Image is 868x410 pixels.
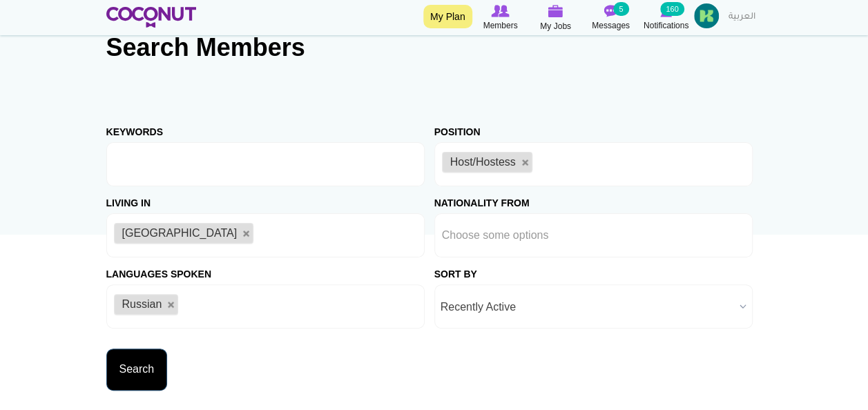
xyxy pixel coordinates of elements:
[441,285,734,329] span: Recently Active
[604,5,618,17] img: Messages
[122,298,162,310] span: Russian
[639,3,694,32] a: Notifications Notifications 160
[528,3,584,33] a: My Jobs My Jobs
[660,2,684,16] small: 160
[540,19,571,33] span: My Jobs
[434,257,477,281] label: Sort by
[434,186,530,210] label: Nationality From
[473,3,528,32] a: Browse Members Members
[423,5,472,28] a: My Plan
[483,19,517,32] span: Members
[106,115,163,139] label: Keywords
[491,5,509,17] img: Browse Members
[592,19,630,32] span: Messages
[644,19,688,32] span: Notifications
[548,5,563,17] img: My Jobs
[450,156,516,168] span: Host/Hostess
[660,5,672,17] img: Notifications
[106,7,197,28] img: Home
[584,3,639,32] a: Messages Messages 5
[613,2,628,16] small: 5
[106,31,762,64] h2: Search Members
[434,115,481,139] label: Position
[122,227,238,239] span: [GEOGRAPHIC_DATA]
[106,186,151,210] label: Living in
[106,257,211,281] label: Languages Spoken
[106,349,168,391] button: Search
[722,3,762,31] a: العربية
